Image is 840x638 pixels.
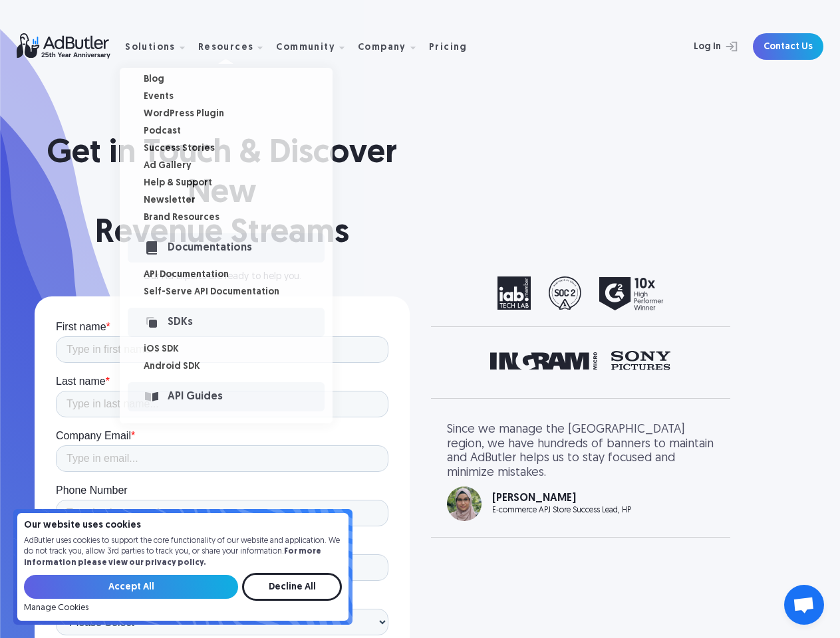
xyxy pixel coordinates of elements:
h1: Get in Touch & Discover New Revenue Streams [35,134,410,254]
a: Success Stories [144,144,333,154]
div: Solutions [125,43,176,53]
div: previous slide [447,423,500,521]
div: Company [358,43,406,53]
div: next slide [661,276,714,310]
div: Solutions [125,26,196,68]
a: Blog [144,75,333,84]
div: carousel [447,351,714,382]
div: Since we manage the [GEOGRAPHIC_DATA] region, we have hundreds of banners to maintain and AdButle... [447,423,714,480]
div: 3 of 3 [447,351,714,370]
div: Community [276,43,335,53]
div: 1 of 2 [447,276,714,310]
a: Help & Support [144,179,333,188]
form: Email Form [24,573,342,613]
a: Brand Resources [144,213,333,223]
input: Accept All [24,575,238,599]
a: Contact Us [753,33,823,60]
div: API Guides [168,392,325,401]
a: Ad Gallery [144,161,333,171]
div: Open chat [784,585,824,625]
p: AdButler uses cookies to support the core functionality of our website and application. We do not... [24,536,342,569]
a: WordPress Plugin [144,110,333,119]
a: Self-Serve API Documentation [144,288,333,297]
a: Android SDK [144,362,333,372]
a: Events [144,92,333,102]
a: API Guides [120,382,333,411]
div: E-commerce APJ Store Success Lead, HP [492,506,631,514]
a: API Documentation [144,270,333,280]
div: Company [358,26,426,68]
a: Pricing [429,41,478,53]
a: Newsletter [144,196,333,205]
div: Pricing [429,43,468,53]
a: Podcast [144,127,333,136]
a: Log In [658,33,745,60]
a: Manage Cookies [24,603,88,613]
div: Community [276,26,355,68]
div: SDKs [168,318,325,327]
div: previous slide [447,351,500,382]
div: carousel [447,423,714,521]
div: Resources [198,26,274,68]
div: 3 of 3 [447,423,714,521]
div: Resources [198,43,254,53]
input: Decline All [242,573,342,601]
nav: Resources [120,68,333,423]
h4: Our website uses cookies [24,521,342,530]
div: [PERSON_NAME] [492,493,631,504]
div: Our Ad Experts are ready to help you. [35,272,410,282]
div: Documentations [168,243,325,253]
a: iOS SDK [144,345,333,354]
div: carousel [447,276,714,310]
